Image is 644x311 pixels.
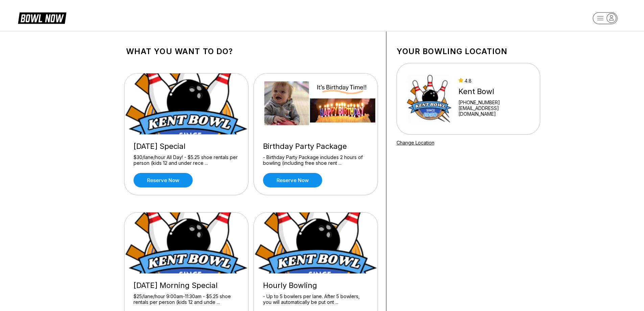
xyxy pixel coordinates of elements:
div: [PHONE_NUMBER] [458,99,531,105]
img: Hourly Bowling [254,213,378,273]
a: Change Location [397,140,434,146]
div: [DATE] Special [134,142,239,151]
div: - Up to 5 bowlers per lane. After 5 bowlers, you will automatically be put ont ... [263,293,368,305]
div: 4.8 [458,78,531,84]
img: Kent Bowl [406,73,453,124]
h1: What you want to do? [126,47,376,56]
div: [DATE] Morning Special [134,281,239,290]
a: [EMAIL_ADDRESS][DOMAIN_NAME] [458,105,531,117]
div: Birthday Party Package [263,142,368,151]
a: Reserve now [134,173,193,187]
div: Kent Bowl [458,87,531,96]
div: Hourly Bowling [263,281,368,290]
img: Birthday Party Package [254,73,378,134]
a: Reserve now [263,173,322,187]
div: $25/lane/hour 9:00am-11:30am - $5.25 shoe rentals per person (kids 12 and unde ... [134,293,239,305]
div: $30/lane/hour All Day! - $5.25 shoe rentals per person (kids 12 and under rece ... [134,154,239,166]
img: Sunday Morning Special [124,213,249,273]
div: - Birthday Party Package includes 2 hours of bowling (including free shoe rent ... [263,154,368,166]
img: Wednesday Special [124,73,249,134]
h1: Your bowling location [397,47,540,56]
